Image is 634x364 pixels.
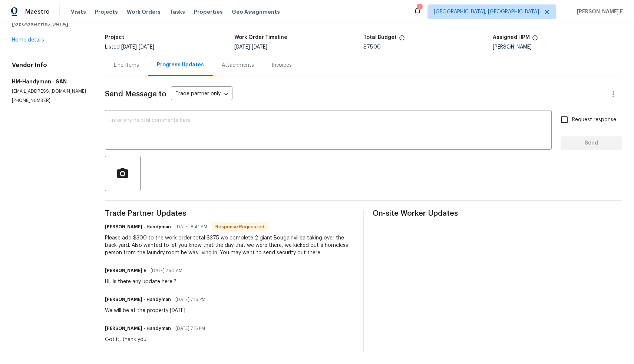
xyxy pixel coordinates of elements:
span: $75.00 [363,44,381,50]
h5: Project [105,35,124,40]
div: Please add $300 to the work order total $375 wo complete 2 giant Bougainvillea taking over the ba... [105,234,354,257]
h6: [PERSON_NAME] E [105,267,146,274]
span: Properties [194,8,223,16]
span: Geo Assignments [232,8,280,16]
span: Response Requested [212,223,267,231]
span: Listed [105,44,154,50]
div: Progress Updates [157,61,204,69]
span: The hpm assigned to this work order. [532,35,538,44]
h5: [GEOGRAPHIC_DATA] [12,20,87,27]
span: [DATE] 8:41 AM [175,223,207,231]
span: Trade Partner Updates [105,210,354,217]
h6: [PERSON_NAME] - Handyman [105,296,171,303]
h5: Assigned HPM [493,35,530,40]
h5: HM-Handyman - SAN [12,78,87,85]
span: [DATE] [234,44,250,50]
span: [DATE] [139,44,154,50]
span: On-site Worker Updates [373,210,622,217]
span: Visits [71,8,86,16]
div: Hi, Is there any update here ? [105,278,187,285]
span: Tasks [169,9,185,14]
div: 1 [417,4,422,12]
div: Trade partner only [171,88,232,100]
span: [PERSON_NAME] E [574,8,623,16]
span: Send Message to [105,90,166,98]
span: Work Orders [127,8,161,16]
span: [DATE] [121,44,137,50]
h4: Vendor Info [12,62,87,69]
div: Invoices [272,62,292,69]
p: [EMAIL_ADDRESS][DOMAIN_NAME] [12,88,87,95]
h6: [PERSON_NAME] - Handyman [105,223,171,231]
div: Line Items [114,62,139,69]
span: - [121,44,154,50]
p: [PHONE_NUMBER] [12,97,87,104]
h5: Work Order Timeline [234,35,287,40]
span: [DATE] 7:16 PM [175,296,205,303]
span: Projects [95,8,118,16]
div: We will be at the property [DATE] [105,307,210,314]
span: [GEOGRAPHIC_DATA], [GEOGRAPHIC_DATA] [434,8,539,16]
span: Request response [572,116,616,124]
span: The total cost of line items that have been proposed by Opendoor. This sum includes line items th... [399,35,405,44]
span: - [234,44,267,50]
span: [DATE] 7:50 AM [151,267,182,274]
div: Attachments [222,62,254,69]
span: [DATE] 7:15 PM [175,325,205,332]
span: [DATE] [252,44,267,50]
span: Maestro [25,8,50,16]
div: Got it, thank you! [105,336,209,343]
h6: [PERSON_NAME] - Handyman [105,325,171,332]
a: Home details [12,37,44,43]
div: [PERSON_NAME] [493,44,622,50]
h5: Total Budget [363,35,397,40]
